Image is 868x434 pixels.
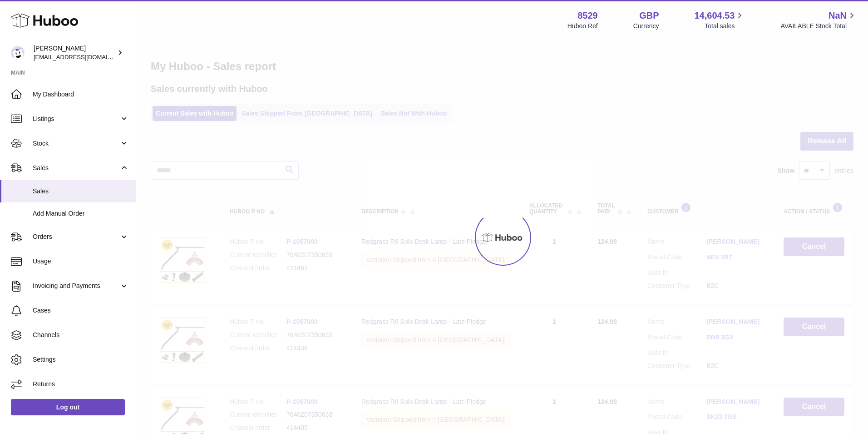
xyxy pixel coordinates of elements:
[33,187,129,196] span: Sales
[694,10,735,22] span: 14,604.53
[639,10,659,22] strong: GBP
[33,355,129,364] span: Settings
[33,257,129,266] span: Usage
[33,90,129,99] span: My Dashboard
[829,10,847,22] span: NaN
[780,10,857,30] a: NaN AVAILABLE Stock Total
[33,306,129,315] span: Cases
[694,10,745,30] a: 14,604.53 Total sales
[33,209,129,218] span: Add Manual Order
[780,22,857,30] span: AVAILABLE Stock Total
[33,139,119,148] span: Stock
[33,331,129,339] span: Channels
[11,46,25,60] img: internalAdmin-8529@internal.huboo.com
[705,22,745,30] span: Total sales
[34,53,133,61] span: [EMAIL_ADDRESS][DOMAIN_NAME]
[33,232,119,241] span: Orders
[11,399,125,415] a: Log out
[33,164,119,172] span: Sales
[633,22,659,30] div: Currency
[33,282,119,290] span: Invoicing and Payments
[33,115,119,123] span: Listings
[33,380,129,389] span: Returns
[34,44,115,61] div: [PERSON_NAME]
[567,22,598,30] div: Huboo Ref
[577,10,598,22] strong: 8529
